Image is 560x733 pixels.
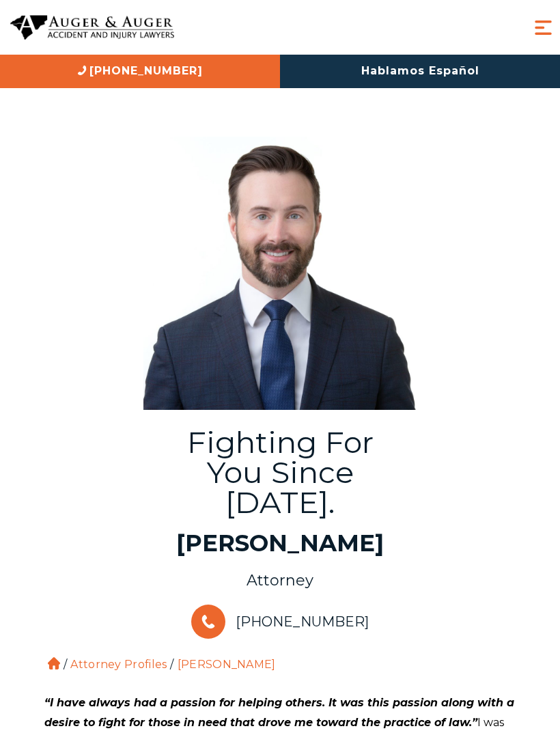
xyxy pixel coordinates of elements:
[44,642,516,674] ol: / /
[48,657,60,669] a: Home
[42,527,518,567] h1: [PERSON_NAME]
[70,658,167,671] a: Attorney Profiles
[44,696,514,729] em: “I have always had a passion for helping others. It was this passion along with a desire to fight...
[143,137,417,410] img: Hunter Gillespie
[174,658,279,671] li: [PERSON_NAME]
[531,16,555,40] button: Menu
[191,601,369,642] a: [PHONE_NUMBER]
[10,15,174,40] img: Auger & Auger Accident and Injury Lawyers Logo
[171,417,389,527] div: Fighting For You Since [DATE].
[280,55,560,88] a: Hablamos Español
[42,567,518,594] div: Attorney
